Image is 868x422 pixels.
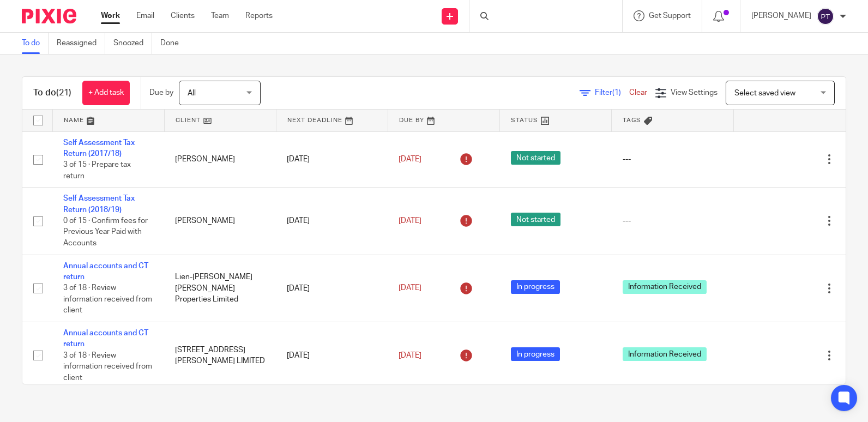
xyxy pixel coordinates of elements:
[511,280,560,294] span: In progress
[649,12,691,20] span: Get Support
[149,87,173,98] p: Due by
[751,10,811,21] p: [PERSON_NAME]
[171,10,195,21] a: Clients
[734,89,795,97] span: Select saved view
[101,10,120,21] a: Work
[245,10,273,21] a: Reports
[276,322,388,389] td: [DATE]
[399,217,421,225] span: [DATE]
[399,352,421,359] span: [DATE]
[160,33,187,54] a: Done
[511,151,560,165] span: Not started
[113,33,152,54] a: Snoozed
[276,255,388,322] td: [DATE]
[511,213,560,226] span: Not started
[817,8,834,25] img: svg%3E
[63,285,152,315] span: 3 of 18 · Review information received from client
[623,347,707,361] span: Information Received
[188,89,196,97] span: All
[164,255,276,322] td: Lien-[PERSON_NAME] [PERSON_NAME] Properties Limited
[399,285,421,292] span: [DATE]
[211,10,229,21] a: Team
[33,87,71,99] h1: To do
[623,154,723,165] div: ---
[63,139,135,158] a: Self Assessment Tax Return (2017/18)
[595,89,629,97] span: Filter
[56,88,71,97] span: (21)
[399,155,421,163] span: [DATE]
[511,347,560,361] span: In progress
[57,33,105,54] a: Reassigned
[82,81,130,105] a: + Add task
[276,131,388,188] td: [DATE]
[22,33,49,54] a: To do
[63,217,148,247] span: 0 of 15 · Confirm fees for Previous Year Paid with Accounts
[136,10,154,21] a: Email
[671,89,718,97] span: View Settings
[63,329,148,348] a: Annual accounts and CT return
[63,195,135,213] a: Self Assessment Tax Return (2018/19)
[63,161,131,180] span: 3 of 15 · Prepare tax return
[164,188,276,255] td: [PERSON_NAME]
[63,352,152,382] span: 3 of 18 · Review information received from client
[623,215,723,226] div: ---
[164,322,276,389] td: [STREET_ADDRESS][PERSON_NAME] LIMITED
[623,117,641,123] span: Tags
[623,280,707,294] span: Information Received
[629,89,647,97] a: Clear
[164,131,276,188] td: [PERSON_NAME]
[63,262,148,281] a: Annual accounts and CT return
[276,188,388,255] td: [DATE]
[22,9,76,23] img: Pixie
[612,89,621,97] span: (1)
